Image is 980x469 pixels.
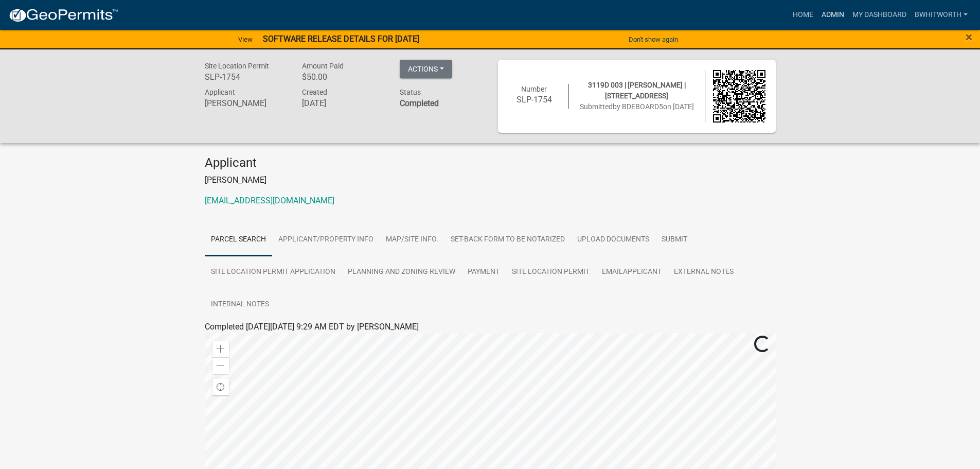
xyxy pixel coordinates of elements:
a: Planning and Zoning Review [342,256,461,289]
a: Site Location Permit Application [205,256,342,289]
a: Upload Documents [571,223,655,256]
h4: Applicant [205,155,776,170]
a: Submit [655,223,693,256]
h6: [DATE] [302,98,384,108]
a: External Notes [668,256,740,289]
button: Close [966,31,972,43]
a: EmailApplicant [596,256,668,289]
span: Site Location Permit [205,62,269,70]
span: by BDEBOARD5 [613,102,663,111]
a: Internal Notes [205,288,275,321]
a: Payment [461,256,506,289]
a: BWhitworth [911,5,972,25]
a: Set-Back Form to be Notarized [444,223,571,256]
a: Home [789,5,817,25]
h6: [PERSON_NAME] [205,98,287,108]
img: QR code [713,70,765,123]
span: Applicant [205,88,235,96]
span: Amount Paid [302,62,344,70]
a: Parcel search [205,223,272,256]
span: Submitted on [DATE] [580,102,694,111]
a: Map/Site Info. [380,223,444,256]
strong: Completed [400,98,439,108]
a: Applicant/Property Info [272,223,380,256]
button: Don't show again [625,31,682,48]
span: Completed [DATE][DATE] 9:29 AM EDT by [PERSON_NAME] [205,322,419,332]
span: 3119D 003 | [PERSON_NAME] | [STREET_ADDRESS] [588,81,686,100]
button: Actions [400,60,452,78]
span: × [966,30,972,44]
a: Admin [817,5,848,25]
div: Zoom out [212,357,229,374]
div: Zoom in [212,341,229,357]
div: Find my location [212,379,229,395]
a: Site Location Permit [506,256,596,289]
a: My Dashboard [848,5,911,25]
h6: $50.00 [302,72,384,82]
span: Number [521,85,547,93]
h6: SLP-1754 [508,95,561,105]
a: [EMAIL_ADDRESS][DOMAIN_NAME] [205,196,334,205]
a: View [234,31,257,48]
span: Created [302,88,327,96]
h6: SLP-1754 [205,72,287,82]
strong: SOFTWARE RELEASE DETAILS FOR [DATE] [263,34,419,44]
span: Status [400,88,421,96]
p: [PERSON_NAME] [205,174,776,186]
